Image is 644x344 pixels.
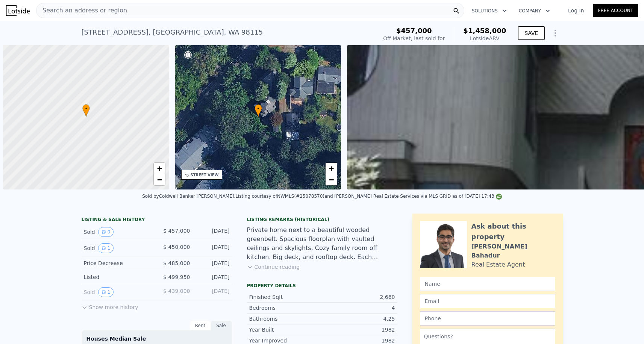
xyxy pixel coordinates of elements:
[247,283,397,289] div: Property details
[559,7,593,14] a: Log In
[163,288,190,294] span: $ 439,000
[463,27,506,35] span: $1,458,000
[249,293,322,301] div: Finished Sqft
[84,227,151,237] div: Sold
[211,321,232,330] div: Sale
[463,35,506,42] div: Lotside ARV
[84,273,151,281] div: Listed
[98,287,114,297] button: View historical data
[322,315,395,323] div: 4.25
[196,259,230,267] div: [DATE]
[190,321,211,330] div: Rent
[322,326,395,333] div: 1982
[191,172,219,178] div: STREET VIEW
[247,226,397,262] div: Private home next to a beautiful wooded greenbelt. Spacious floorplan with vaulted ceilings and s...
[235,194,502,199] div: Listing courtesy of NWMLS (#25078570) and [PERSON_NAME] Real Estate Services via MLS GRID as of [...
[255,104,262,117] div: •
[247,217,397,223] div: Listing Remarks (Historical)
[383,35,445,42] div: Off Market, last sold for
[163,274,190,280] span: $ 499,950
[98,227,114,237] button: View historical data
[249,304,322,312] div: Bedrooms
[420,277,555,291] input: Name
[6,5,30,16] img: Lotside
[249,326,322,333] div: Year Built
[329,164,334,173] span: +
[163,244,190,250] span: $ 450,000
[329,175,334,184] span: −
[82,300,138,311] button: Show more history
[84,287,151,297] div: Sold
[84,243,151,253] div: Sold
[322,293,395,301] div: 2,660
[518,26,544,40] button: SAVE
[163,228,190,234] span: $ 457,000
[420,294,555,308] input: Email
[86,335,227,342] div: Houses Median Sale
[82,27,263,38] div: [STREET_ADDRESS] , [GEOGRAPHIC_DATA] , WA 98115
[157,164,162,173] span: +
[157,175,162,184] span: −
[82,217,232,224] div: LISTING & SALE HISTORY
[36,6,127,15] span: Search an address or region
[326,174,337,185] a: Zoom out
[593,4,638,17] a: Free Account
[322,304,395,312] div: 4
[249,315,322,323] div: Bathrooms
[196,227,230,237] div: [DATE]
[326,163,337,174] a: Zoom in
[84,259,151,267] div: Price Decrease
[396,27,432,35] span: $457,000
[142,194,235,199] div: Sold by Coldwell Banker [PERSON_NAME] .
[513,4,556,18] button: Company
[154,174,165,185] a: Zoom out
[548,26,563,41] button: Show Options
[196,243,230,253] div: [DATE]
[496,194,502,200] img: NWMLS Logo
[154,163,165,174] a: Zoom in
[420,311,555,326] input: Phone
[163,260,190,266] span: $ 485,000
[247,263,300,271] button: Continue reading
[196,287,230,297] div: [DATE]
[98,243,114,253] button: View historical data
[82,105,90,112] span: •
[471,260,525,269] div: Real Estate Agent
[471,221,555,242] div: Ask about this property
[255,105,262,112] span: •
[466,4,513,18] button: Solutions
[471,242,555,260] div: [PERSON_NAME] Bahadur
[196,273,230,281] div: [DATE]
[82,104,90,117] div: •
